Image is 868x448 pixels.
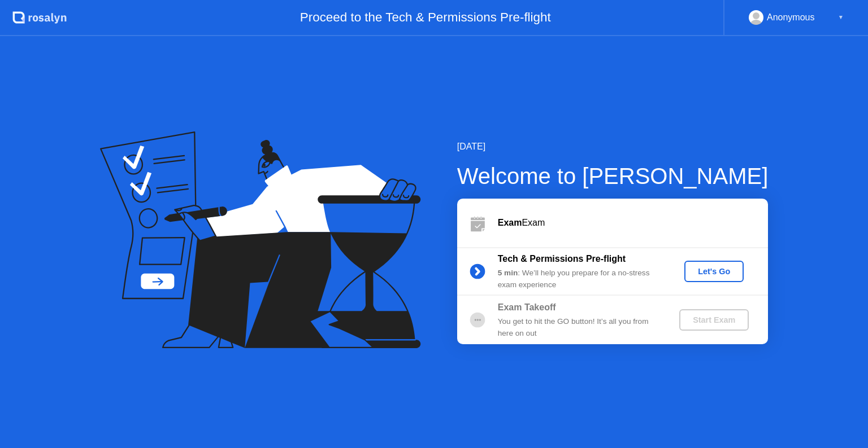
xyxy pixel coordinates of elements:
[767,10,815,25] div: Anonymous
[498,316,661,339] div: You get to hit the GO button! It’s all you from here on out
[689,267,739,276] div: Let's Go
[498,267,661,291] div: : We’ll help you prepare for a no-stress exam experience
[838,10,844,25] div: ▼
[498,254,626,263] b: Tech & Permissions Pre-flight
[457,159,769,193] div: Welcome to [PERSON_NAME]
[498,269,518,277] b: 5 min
[684,315,744,324] div: Start Exam
[684,261,744,282] button: Let's Go
[498,216,768,230] div: Exam
[679,309,749,331] button: Start Exam
[457,140,769,153] div: [DATE]
[498,302,556,312] b: Exam Takeoff
[498,218,522,227] b: Exam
